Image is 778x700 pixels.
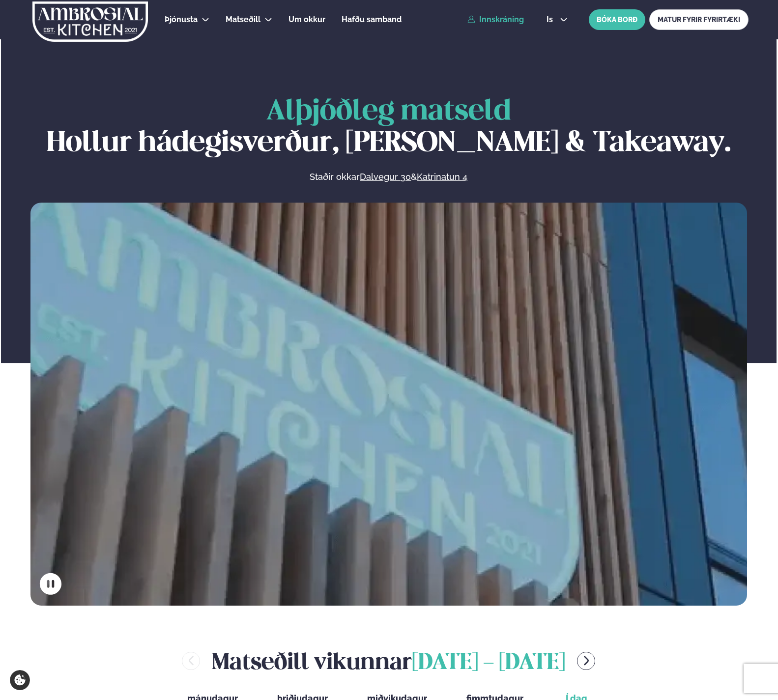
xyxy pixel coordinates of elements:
[649,9,749,30] a: MATUR FYRIR FYRIRTÆKI
[412,652,565,674] span: [DATE] - [DATE]
[589,9,645,30] button: BÓKA BORÐ
[547,16,556,24] span: is
[288,15,325,24] span: Um okkur
[10,670,30,690] a: Cookie settings
[539,16,576,24] button: is
[577,652,595,670] button: menu-btn-right
[226,15,260,24] span: Matseðill
[342,15,402,24] span: Hafðu samband
[30,96,747,159] h1: Hollur hádegisverður, [PERSON_NAME] & Takeaway.
[203,171,575,183] p: Staðir okkar &
[417,171,467,183] a: Katrinatun 4
[342,14,402,26] a: Hafðu samband
[226,14,260,26] a: Matseðill
[212,645,565,677] h2: Matseðill vikunnar
[182,652,200,670] button: menu-btn-left
[266,98,511,125] span: Alþjóðleg matseld
[288,14,325,26] a: Um okkur
[467,15,524,24] a: Innskráning
[165,15,198,24] span: Þjónusta
[31,1,149,42] img: logo
[165,14,198,26] a: Þjónusta
[360,171,411,183] a: Dalvegur 30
